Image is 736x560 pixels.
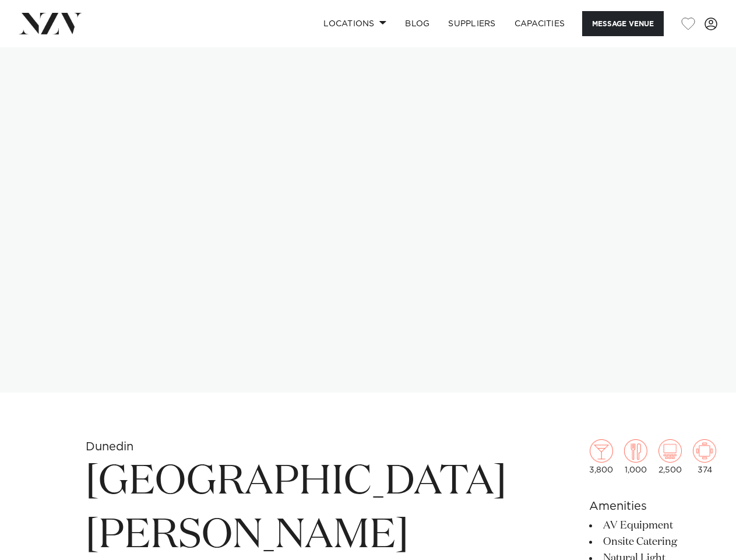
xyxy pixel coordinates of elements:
a: Locations [314,11,396,36]
a: SUPPLIERS [439,11,505,36]
img: meeting.png [693,439,716,463]
div: 2,500 [658,439,682,474]
small: Dunedin [86,441,133,453]
button: Message Venue [582,11,664,36]
img: theatre.png [658,439,682,463]
div: 374 [693,439,716,474]
div: 1,000 [624,439,647,474]
li: Onsite Catering [589,534,716,550]
div: 3,800 [589,439,613,474]
a: Capacities [505,11,575,36]
img: dining.png [624,439,647,463]
img: nzv-logo.png [19,13,82,34]
h6: Amenities [589,498,716,515]
li: AV Equipment [589,517,716,534]
img: cocktail.png [590,439,613,463]
a: BLOG [396,11,439,36]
